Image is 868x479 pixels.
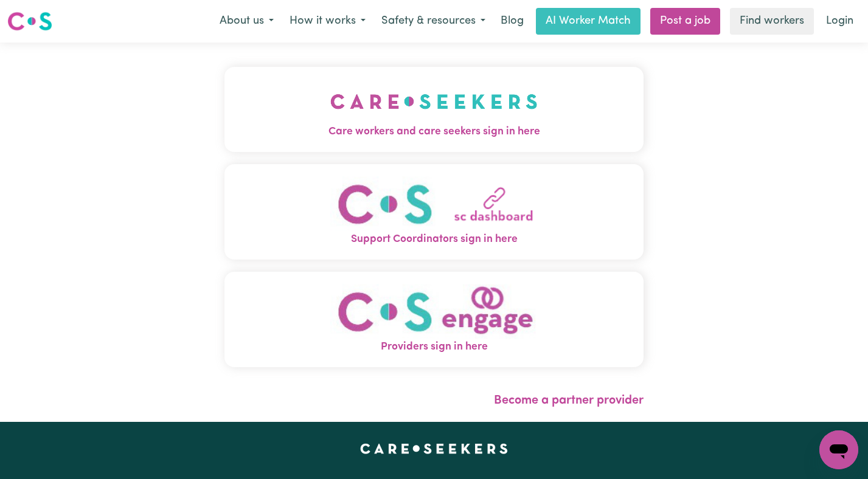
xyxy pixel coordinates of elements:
[493,8,531,35] a: Blog
[224,67,644,152] button: Care workers and care seekers sign in here
[7,10,52,32] img: Careseekers logo
[819,430,858,469] iframe: Button to launch messaging window
[360,444,508,453] a: Careseekers home page
[224,339,644,355] span: Providers sign in here
[494,395,644,407] a: Become a partner provider
[730,8,814,35] a: Find workers
[212,9,282,34] button: About us
[536,8,641,35] a: AI Worker Match
[224,164,644,260] button: Support Coordinators sign in here
[224,272,644,367] button: Providers sign in here
[282,9,373,34] button: How it works
[7,7,52,35] a: Careseekers logo
[224,124,644,140] span: Care workers and care seekers sign in here
[373,9,493,34] button: Safety & resources
[650,8,720,35] a: Post a job
[224,232,644,247] span: Support Coordinators sign in here
[819,8,861,35] a: Login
